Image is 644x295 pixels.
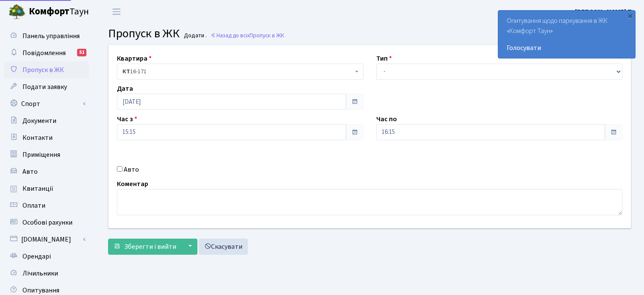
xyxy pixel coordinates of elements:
[77,49,86,56] div: 51
[22,133,53,142] span: Контакти
[4,78,89,95] a: Подати заявку
[124,164,139,175] label: Авто
[22,167,38,176] span: Авто
[117,64,364,80] span: <b>КТ</b>&nbsp;&nbsp;&nbsp;&nbsp;16-171
[4,214,89,231] a: Особові рахунки
[4,265,89,282] a: Лічильники
[4,95,89,112] a: Спорт
[117,179,148,189] label: Коментар
[182,32,207,39] small: Додати .
[4,129,89,146] a: Контакти
[22,286,59,295] span: Опитування
[124,242,176,251] span: Зберегти і вийти
[22,201,45,210] span: Оплати
[22,65,64,75] span: Пропуск в ЖК
[376,114,397,124] label: Час по
[22,31,80,41] span: Панель управління
[4,197,89,214] a: Оплати
[626,11,634,20] div: ×
[22,82,67,92] span: Подати заявку
[8,3,25,20] img: logo.png
[4,45,89,61] a: Повідомлення51
[22,269,58,278] span: Лічильники
[117,83,133,94] label: Дата
[22,116,56,125] span: Документи
[22,218,72,227] span: Особові рахунки
[4,112,89,129] a: Документи
[29,5,69,18] b: Комфорт
[4,248,89,265] a: Орендарі
[575,7,634,17] a: [PERSON_NAME] П.
[250,31,284,39] span: Пропуск в ЖК
[117,53,152,64] label: Квартира
[122,67,130,76] b: КТ
[22,150,60,159] span: Приміщення
[117,114,137,124] label: Час з
[4,231,89,248] a: [DOMAIN_NAME]
[498,11,635,58] div: Опитування щодо паркування в ЖК «Комфорт Таун»
[29,5,89,19] span: Таун
[199,239,248,255] a: Скасувати
[211,31,284,39] a: Назад до всіхПропуск в ЖК
[4,28,89,45] a: Панель управління
[106,5,127,19] button: Переключити навігацію
[376,53,392,64] label: Тип
[4,163,89,180] a: Авто
[4,180,89,197] a: Квитанції
[22,252,51,261] span: Орендарі
[4,61,89,78] a: Пропуск в ЖК
[507,43,627,53] a: Голосувати
[22,184,53,193] span: Квитанції
[22,48,66,58] span: Повідомлення
[122,67,353,76] span: <b>КТ</b>&nbsp;&nbsp;&nbsp;&nbsp;16-171
[108,25,180,42] span: Пропуск в ЖК
[4,146,89,163] a: Приміщення
[108,239,182,255] button: Зберегти і вийти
